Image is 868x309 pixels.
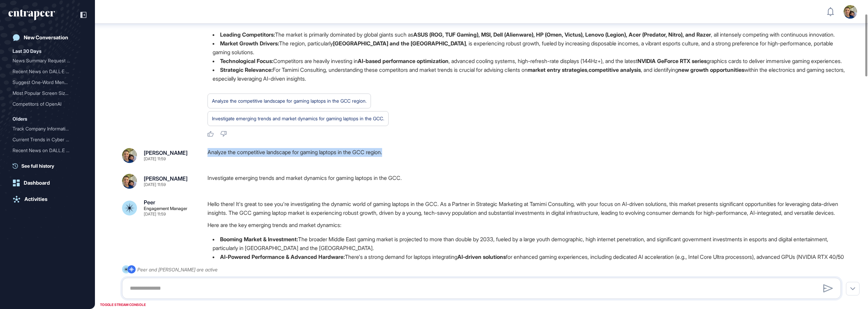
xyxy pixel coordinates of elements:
[528,66,587,73] strong: market entry strategies
[13,134,77,145] div: Current Trends in Cyber S...
[144,206,188,211] div: Engagement Manager
[8,192,86,206] a: Activities
[208,148,846,163] div: Analyze the competitive landscape for gaming laptops in the GCC region.
[208,57,846,65] li: Competitors are heavily investing in , advanced cooling systems, high-refresh-rate displays (144H...
[208,200,846,217] p: Hello there! It's great to see you're investigating the dynamic world of gaming laptops in the GC...
[144,176,188,181] div: [PERSON_NAME]
[98,301,147,309] div: TOGGLE STREAM CONSOLE
[358,58,449,64] strong: AI-based performance optimization
[13,115,27,123] div: Olders
[589,66,641,73] strong: competitive analysis
[122,148,137,163] img: 6814c6b634e6c13921c780ad.png
[220,40,279,47] strong: Market Growth Drivers:
[13,162,86,169] a: See full history
[144,200,155,205] div: Peer
[457,253,506,260] strong: AI-driven solutions
[637,58,707,64] strong: NVIDIA GeForce RTX series
[220,58,273,64] strong: Technological Focus:
[13,145,82,156] div: Recent News on DALL.E from the Past Two Months
[8,9,55,20] div: entrapeer-logo
[144,183,166,187] div: [DATE] 11:59
[8,31,86,44] a: New Conversation
[24,180,50,186] div: Dashboard
[144,157,166,161] div: [DATE] 11:59
[144,150,188,156] div: [PERSON_NAME]
[144,212,166,216] div: [DATE] 11:59
[13,123,77,134] div: Track Company Information...
[13,134,82,145] div: Current Trends in Cyber Security Analysis
[212,114,384,123] div: Investigate emerging trends and market dynamics for gaming laptops in the GCC.
[208,221,846,229] p: Here are the key emerging trends and market dynamics:
[24,196,47,202] div: Activities
[13,55,82,66] div: News Summary Request for Last Month
[24,35,68,41] div: New Conversation
[13,66,77,77] div: Recent News on DALL·E fro...
[208,174,846,189] div: Investigate emerging trends and market dynamics for gaming laptops in the GCC.
[208,65,846,83] li: For Tamimi Consulting, understanding these competitors and market trends is crucial for advising ...
[8,176,86,190] a: Dashboard
[13,88,82,99] div: Most Popular Screen Sizes in 2025
[220,66,273,73] strong: Strategic Relevance:
[844,5,857,19] img: user-avatar
[220,253,345,260] strong: AI-Powered Performance & Advanced Hardware:
[13,123,82,134] div: Track Company Information for Gartner
[137,265,218,274] div: Peer and [PERSON_NAME] are active
[13,99,82,109] div: Competitors of OpenAI
[13,77,77,88] div: Suggest One-Word Menu Nam...
[208,30,846,39] li: The market is primarily dominated by global giants such as , all intensely competing with continu...
[13,88,77,99] div: Most Popular Screen Sizes...
[122,174,137,189] img: 6814c6b634e6c13921c780ad.png
[13,156,82,167] div: Competitors of OpenAI
[678,66,744,73] strong: new growth opportunities
[13,156,77,167] div: Competitors of OpenAI
[13,55,77,66] div: News Summary Request for ...
[21,162,54,169] span: See full history
[13,66,82,77] div: Recent News on DALL·E from the Past Two Months
[333,40,466,47] strong: [GEOGRAPHIC_DATA] and the [GEOGRAPHIC_DATA]
[212,97,367,105] div: Analyze the competitive landscape for gaming laptops in the GCC region.
[13,99,77,109] div: Competitors of OpenAI
[208,235,846,252] li: The broader Middle East gaming market is projected to more than double by 2033, fueled by a large...
[208,39,846,57] li: The region, particularly , is experiencing robust growth, fueled by increasing disposable incomes...
[13,47,41,55] div: Last 30 Days
[208,252,846,270] li: There's a strong demand for laptops integrating for enhanced gaming experiences, including dedica...
[13,145,77,156] div: Recent News on DALL.E fro...
[220,31,275,38] strong: Leading Competitors:
[13,77,82,88] div: Suggest One-Word Menu Names for Execu-Flow Page
[220,236,298,243] strong: Booming Market & Investment:
[413,31,711,38] strong: ASUS (ROG, TUF Gaming), MSI, Dell (Alienware), HP (Omen, Victus), Lenovo (Legion), Acer (Predator...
